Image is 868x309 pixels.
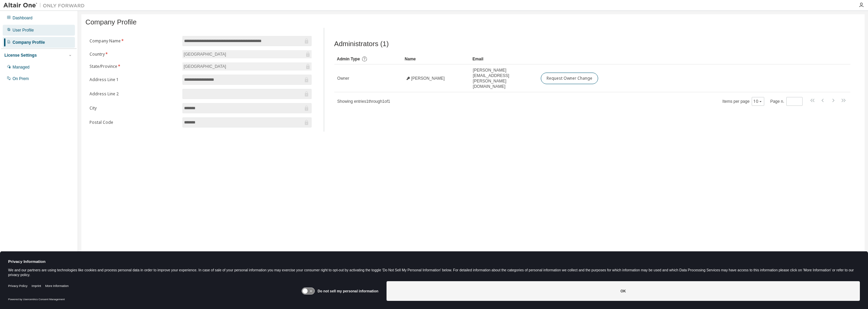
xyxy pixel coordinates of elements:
div: [GEOGRAPHIC_DATA] [182,62,312,71]
span: Administrators (1) [334,40,389,48]
div: Dashboard [13,15,33,21]
button: 10 [753,99,763,104]
span: Items per page [723,97,764,106]
label: Address Line 2 [90,91,178,97]
span: [PERSON_NAME][EMAIL_ADDRESS][PERSON_NAME][DOMAIN_NAME] [473,67,535,89]
div: [GEOGRAPHIC_DATA] [183,63,227,70]
span: Page n. [770,97,803,106]
div: License Settings [4,53,37,58]
label: Address Line 1 [90,77,178,82]
span: Showing entries 1 through 1 of 1 [337,99,390,104]
label: State/Province [90,64,178,69]
div: Managed [13,64,29,70]
span: Admin Type [337,57,360,61]
div: [GEOGRAPHIC_DATA] [183,51,227,58]
div: Email [473,54,535,64]
span: [PERSON_NAME] [411,76,445,81]
button: Request Owner Change [541,73,598,84]
div: Name [405,54,467,64]
div: User Profile [13,27,34,33]
span: Owner [337,76,349,81]
div: Company Profile [13,40,45,45]
label: Company Name [90,38,178,44]
img: Altair One [3,2,88,9]
div: [GEOGRAPHIC_DATA] [182,50,312,58]
label: Country [90,52,178,57]
div: On Prem [13,76,29,81]
label: City [90,105,178,111]
span: Company Profile [85,18,137,26]
label: Postal Code [90,120,178,125]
